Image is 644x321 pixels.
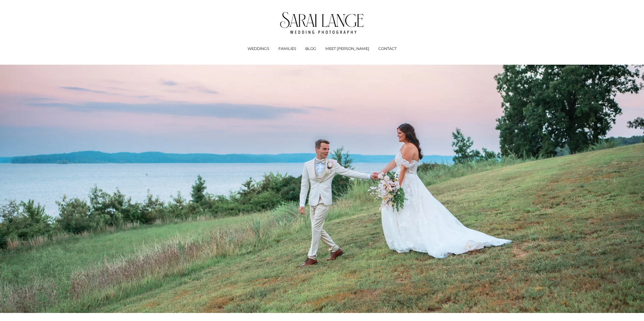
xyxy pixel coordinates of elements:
[280,12,364,34] img: Tennessee Wedding Photographer - Sarai Lange Photography
[248,46,269,52] span: WEDDINGS
[378,46,396,52] a: CONTACT
[278,46,296,52] a: FAMILIES
[325,46,369,52] a: MEET [PERSON_NAME]
[248,46,269,52] a: folder dropdown
[305,46,316,52] a: BLOG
